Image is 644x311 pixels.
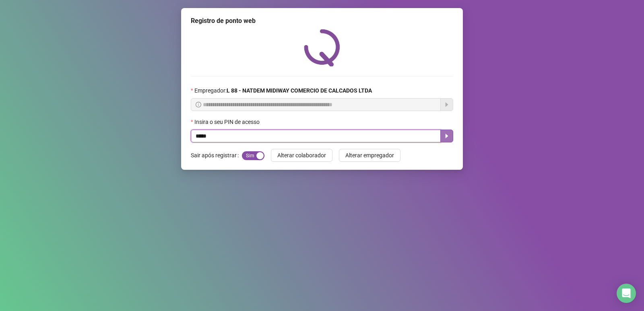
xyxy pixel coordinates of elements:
[444,133,450,139] span: caret-right
[304,29,340,66] img: QRPoint
[277,151,326,160] span: Alterar colaborador
[345,151,394,160] span: Alterar empregador
[617,284,636,303] div: Open Intercom Messenger
[194,86,372,95] span: Empregador :
[339,149,400,162] button: Alterar empregador
[191,16,453,26] div: Registro de ponto web
[196,102,201,107] span: info-circle
[191,117,265,126] label: Insira o seu PIN de acesso
[191,149,242,162] label: Sair após registrar
[227,87,372,94] strong: L 88 - NATDEM MIDIWAY COMERCIO DE CALCADOS LTDA
[271,149,332,162] button: Alterar colaborador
